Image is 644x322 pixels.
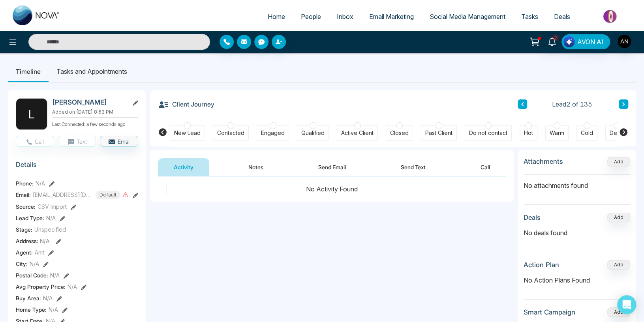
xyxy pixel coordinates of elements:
[16,214,44,222] span: Lead Type:
[577,37,603,47] span: AVON AI
[301,13,321,21] span: People
[100,136,138,147] button: Email
[16,283,66,291] span: Avg Property Price :
[554,13,570,21] span: Deals
[341,129,374,137] div: Active Client
[268,13,285,21] span: Home
[38,202,67,211] span: CSV Import
[521,13,538,21] span: Tasks
[425,129,452,137] div: Past Client
[513,9,546,24] a: Tasks
[158,158,209,176] button: Activity
[302,158,362,176] button: Send Email
[607,260,630,270] button: Add
[543,34,561,48] a: 2
[13,6,60,25] img: Nova CRM Logo
[581,129,593,137] div: Cold
[618,35,631,48] img: User Avatar
[607,158,630,165] span: Add
[16,237,50,245] span: Address:
[385,158,441,176] button: Send Text
[158,98,214,110] h3: Client Journey
[8,61,49,82] li: Timeline
[16,179,34,187] span: Phone:
[33,191,92,199] span: [EMAIL_ADDRESS][DOMAIN_NAME]
[610,129,624,137] div: Dead
[617,295,636,314] div: Open Intercom Messenger
[524,308,575,316] h3: Smart Campaign
[301,129,325,137] div: Qualified
[50,271,60,279] span: N/A
[16,294,41,302] span: Buy Area :
[52,98,126,106] h2: [PERSON_NAME]
[524,261,559,269] h3: Action Plan
[524,275,630,285] p: No Action Plans Found
[49,305,58,314] span: N/A
[36,179,45,187] span: N/A
[390,129,409,137] div: Closed
[607,307,630,317] button: Add
[422,9,513,24] a: Social Media Management
[329,9,361,24] a: Inbox
[552,34,559,41] span: 2
[361,9,422,24] a: Email Marketing
[582,7,639,25] img: Market-place.gif
[430,13,505,21] span: Social Media Management
[524,213,541,221] h3: Deals
[465,158,506,176] button: Call
[217,129,244,137] div: Contacted
[16,225,32,234] span: Stage:
[563,36,575,47] img: Lead Flow
[96,191,120,199] span: Default
[293,9,329,24] a: People
[16,191,31,199] span: Email:
[561,34,610,49] button: AVON AI
[337,13,353,21] span: Inbox
[16,202,36,211] span: Source:
[524,129,533,137] div: Hot
[16,161,138,173] h3: Details
[607,213,630,222] button: Add
[35,248,44,256] span: Anit
[260,9,293,24] a: Home
[34,225,66,234] span: Unspecified
[158,184,506,194] div: No Activity Found
[16,305,47,314] span: Home Type :
[607,157,630,167] button: Add
[524,175,630,190] p: No attachments found
[16,271,48,279] span: Postal Code :
[233,158,279,176] button: Notes
[52,109,138,116] p: Added on [DATE] 8:53 PM
[46,214,56,222] span: N/A
[261,129,285,137] div: Engaged
[68,283,77,291] span: N/A
[469,129,507,137] div: Do not contact
[49,61,135,82] li: Tasks and Appointments
[58,136,96,147] button: Text
[52,119,138,128] p: Last Connected: a few seconds ago
[16,136,54,147] button: Call
[16,248,33,256] span: Agent:
[16,260,28,268] span: City :
[552,99,592,109] span: Lead 2 of 135
[550,129,564,137] div: Warm
[30,260,39,268] span: N/A
[16,98,47,130] div: L
[174,129,201,137] div: New Lead
[40,238,50,244] span: N/A
[43,294,53,302] span: N/A
[369,13,414,21] span: Email Marketing
[524,228,630,238] p: No deals found
[546,9,578,24] a: Deals
[524,157,563,165] h3: Attachments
